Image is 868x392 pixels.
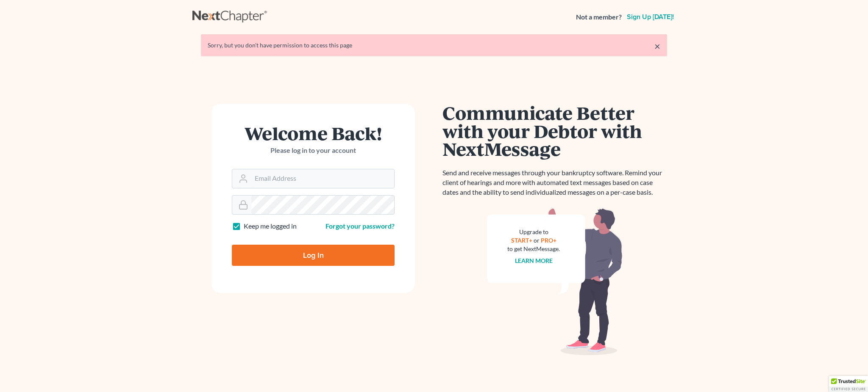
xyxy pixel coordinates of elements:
[251,169,394,188] input: Email Address
[654,41,660,51] a: ×
[208,41,660,50] div: Sorry, but you don't have permission to access this page
[232,124,395,142] h1: Welcome Back!
[244,221,297,231] label: Keep me logged in
[232,245,395,266] input: Log In
[442,104,667,158] h1: Communicate Better with your Debtor with NextMessage
[487,207,623,356] img: nextmessage_bg-59042aed3d76b12b5cd301f8e5b87938c9018125f34e5fa2b7a6b67550977c72.svg
[507,245,560,253] div: to get NextMessage.
[232,146,395,155] p: Please log in to your account
[325,222,395,230] a: Forgot your password?
[829,376,868,392] div: TrustedSite Certified
[576,12,622,22] strong: Not a member?
[534,237,540,244] span: or
[625,14,676,20] a: Sign up [DATE]!
[507,228,560,236] div: Upgrade to
[515,257,553,264] a: Learn more
[541,237,556,244] a: PRO+
[511,237,532,244] a: START+
[442,168,667,197] p: Send and receive messages through your bankruptcy software. Remind your client of hearings and mo...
